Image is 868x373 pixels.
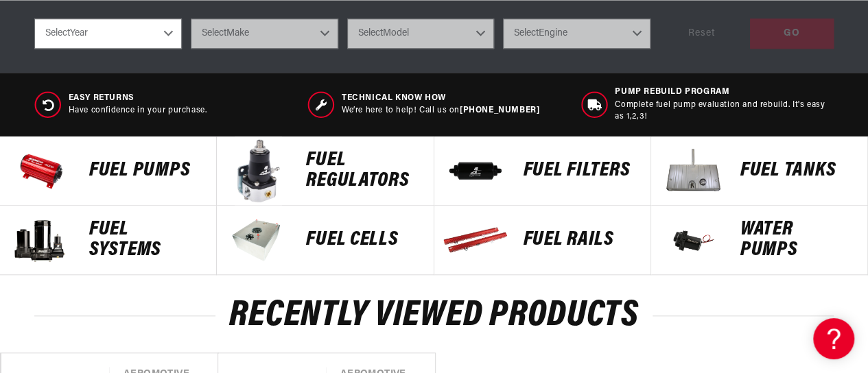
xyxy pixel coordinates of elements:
img: Fuel Tanks [658,136,727,205]
a: [PHONE_NUMBER] [460,106,539,115]
p: FUEL REGULATORS [306,150,419,191]
p: Fuel Tanks [740,160,854,181]
a: FUEL FILTERS FUEL FILTERS [434,136,651,206]
p: Have confidence in your purchase. [69,105,207,117]
p: Fuel Systems [89,219,202,261]
a: FUEL REGULATORS FUEL REGULATORS [217,136,434,206]
img: FUEL REGULATORS [224,136,292,205]
img: FUEL Cells [224,206,292,274]
a: Water Pumps Water Pumps [651,206,868,275]
p: FUEL Rails [524,230,637,250]
span: Technical Know How [342,93,539,104]
select: Make [191,19,338,49]
span: Pump Rebuild program [615,86,834,98]
img: FUEL Rails [441,206,510,274]
p: FUEL Cells [306,230,419,250]
img: Water Pumps [658,206,727,274]
p: Complete fuel pump evaluation and rebuild. It's easy as 1,2,3! [615,99,834,123]
p: Fuel Pumps [89,160,202,181]
p: We’re here to help! Call us on [342,105,539,117]
img: Fuel Systems [7,206,75,274]
a: Fuel Tanks Fuel Tanks [651,136,868,206]
p: Water Pumps [740,219,854,261]
img: FUEL FILTERS [441,136,510,205]
h2: Recently Viewed Products [34,300,834,332]
select: Engine [503,19,650,49]
p: FUEL FILTERS [524,160,637,181]
a: FUEL Cells FUEL Cells [217,206,434,275]
select: Model [347,19,495,49]
a: FUEL Rails FUEL Rails [434,206,651,275]
select: Year [34,19,182,49]
span: Easy Returns [69,93,207,104]
img: Fuel Pumps [7,136,75,205]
